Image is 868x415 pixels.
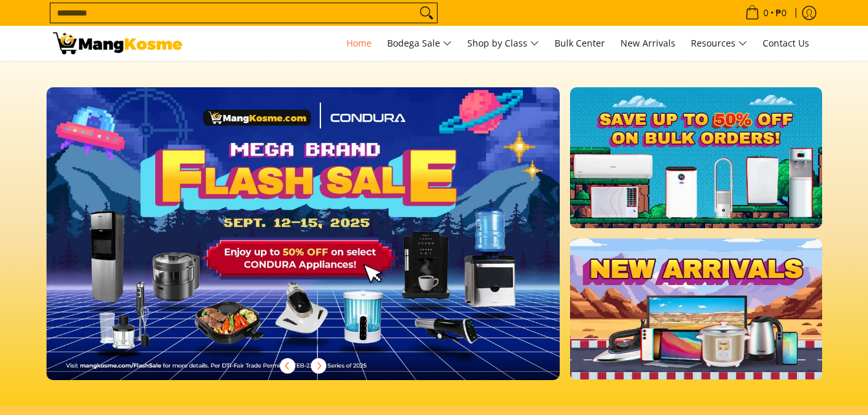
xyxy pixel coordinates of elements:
[340,26,378,61] a: Home
[741,6,790,20] span: •
[684,26,754,61] a: Resources
[761,8,770,17] span: 0
[614,26,682,61] a: New Arrivals
[555,37,605,49] span: Bulk Center
[461,26,545,61] a: Shop by Class
[346,37,372,49] span: Home
[381,26,458,61] a: Bodega Sale
[53,32,182,54] img: Mang Kosme: Your Home Appliances Warehouse Sale Partner!
[691,36,747,52] span: Resources
[387,36,452,52] span: Bodega Sale
[195,26,816,61] nav: Main Menu
[304,352,333,380] button: Next
[774,8,789,17] span: ₱0
[756,26,816,61] a: Contact Us
[467,36,539,52] span: Shop by Class
[416,3,437,23] button: Search
[763,37,809,49] span: Contact Us
[47,87,560,380] img: Desktop homepage 29339654 2507 42fb b9ff a0650d39e9ed
[620,37,675,49] span: New Arrivals
[548,26,611,61] a: Bulk Center
[273,352,302,380] button: Previous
